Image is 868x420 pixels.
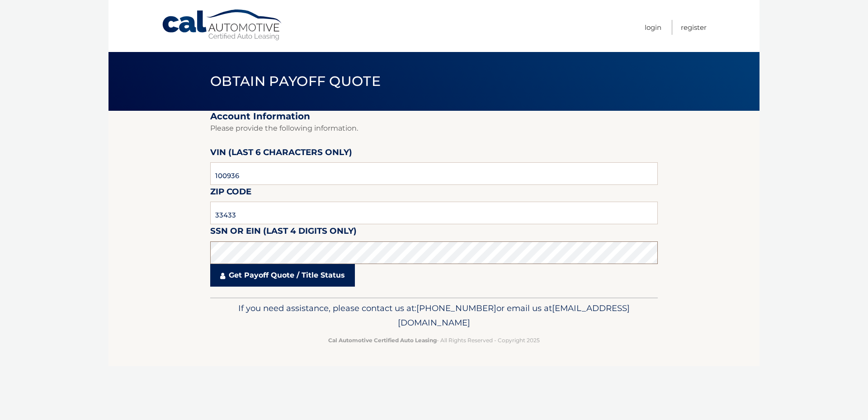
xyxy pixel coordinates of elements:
[210,122,658,135] p: Please provide the following information.
[416,303,496,313] span: [PHONE_NUMBER]
[216,301,652,330] p: If you need assistance, please contact us at: or email us at
[210,185,251,202] label: Zip Code
[210,111,658,122] h2: Account Information
[681,20,707,35] a: Register
[210,146,352,162] label: VIN (last 6 characters only)
[161,9,283,41] a: Cal Automotive
[210,73,381,90] span: Obtain Payoff Quote
[328,337,437,344] strong: Cal Automotive Certified Auto Leasing
[210,264,355,287] a: Get Payoff Quote / Title Status
[210,224,357,241] label: SSN or EIN (last 4 digits only)
[645,20,661,35] a: Login
[216,335,652,345] p: - All Rights Reserved - Copyright 2025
